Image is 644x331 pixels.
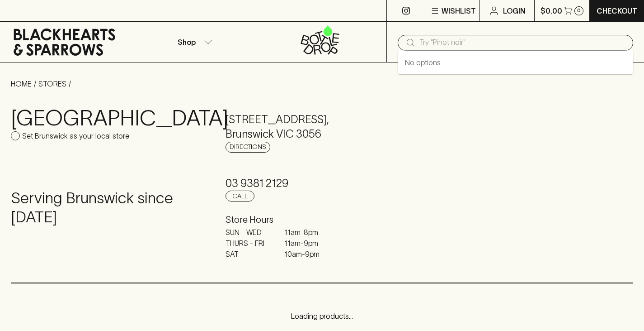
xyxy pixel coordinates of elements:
[226,112,418,141] h5: [STREET_ADDRESS] , Brunswick VIC 3056
[226,249,271,259] p: SAT
[419,35,626,50] input: Try "Pinot noir"
[226,176,418,191] h5: 03 9381 2129
[226,238,271,249] p: THURS - FRI
[129,5,137,16] p: ⠀
[9,311,635,321] p: Loading products...
[11,105,204,130] h3: [GEOGRAPHIC_DATA]
[398,51,633,74] div: No options
[284,249,329,259] p: 10am - 9pm
[11,189,204,227] h4: Serving Brunswick since [DATE]
[597,5,637,16] p: Checkout
[38,80,66,88] a: STORES
[442,5,476,16] p: Wishlist
[284,227,329,238] p: 11am - 8pm
[226,212,418,227] h6: Store Hours
[541,5,562,16] p: $0.00
[178,37,196,48] p: Shop
[226,227,271,238] p: SUN - WED
[22,130,129,141] p: Set Brunswick as your local store
[226,191,254,201] a: Call
[129,22,258,62] button: Shop
[284,238,329,249] p: 11am - 9pm
[577,8,581,13] p: 0
[11,80,32,88] a: HOME
[226,142,270,153] a: Directions
[503,5,526,16] p: Login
